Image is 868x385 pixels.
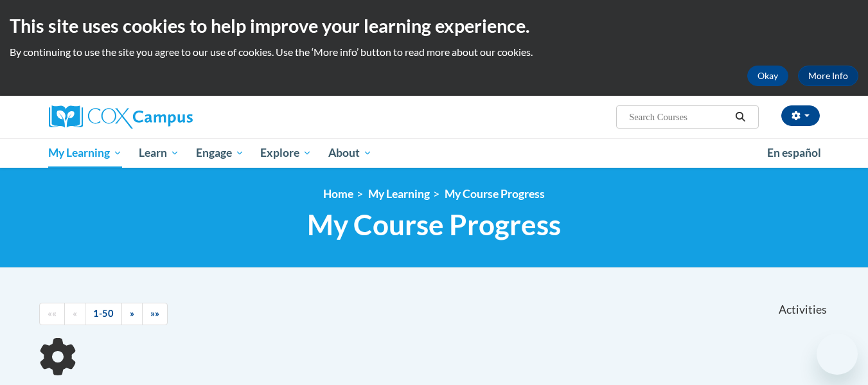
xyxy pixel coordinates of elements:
span: Learn [139,145,179,161]
a: Next [121,303,143,325]
a: My Course Progress [445,187,545,201]
a: My Learning [40,138,131,168]
span: »» [150,308,159,319]
div: Main menu [30,138,839,168]
button: Account Settings [781,105,820,126]
span: Explore [260,145,312,161]
span: My Course Progress [307,208,561,242]
a: End [142,303,168,325]
a: Cox Campus [49,105,293,129]
a: Engage [188,138,252,168]
span: My Learning [48,145,122,161]
a: Learn [130,138,188,168]
p: By continuing to use the site you agree to our use of cookies. Use the ‘More info’ button to read... [10,45,858,59]
iframe: Button to launch messaging window [817,334,858,375]
span: Activities [779,303,827,317]
button: Search [731,109,750,125]
a: En español [759,139,829,166]
button: Okay [747,66,788,86]
span: «« [48,308,57,319]
a: More Info [798,66,858,86]
a: Begining [39,303,65,325]
a: My Learning [368,187,430,201]
span: « [73,308,77,319]
a: Previous [64,303,85,325]
a: 1-50 [85,303,122,325]
a: Explore [252,138,320,168]
span: About [328,145,372,161]
input: Search Courses [628,109,731,125]
span: » [130,308,134,319]
span: En español [767,146,821,159]
img: Cox Campus [49,105,193,129]
h2: This site uses cookies to help improve your learning experience. [10,13,858,39]
a: About [320,138,380,168]
a: Home [323,187,353,201]
span: Engage [196,145,244,161]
